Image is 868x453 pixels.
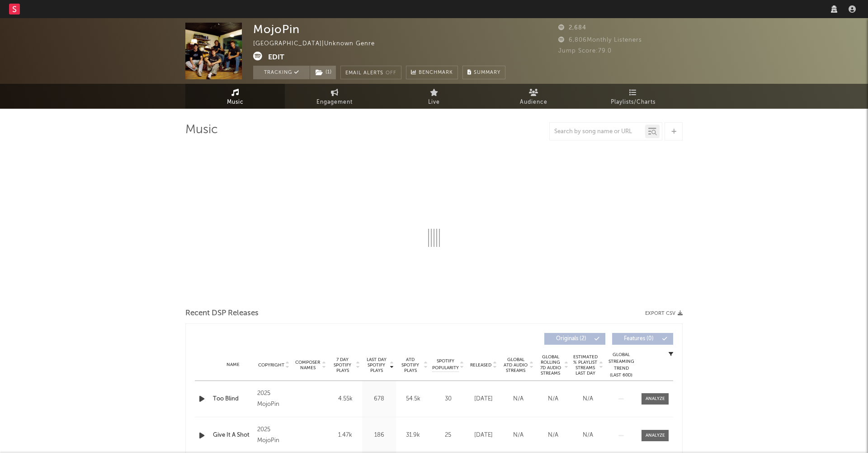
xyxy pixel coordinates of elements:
button: Tracking [253,66,310,79]
div: 31.9k [398,431,428,440]
span: Released [470,362,491,368]
div: Global Streaming Trend (Last 60D) [608,352,635,379]
span: Engagement [316,97,353,108]
div: 1.47k [330,431,360,440]
span: Summary [474,70,500,75]
div: N/A [538,431,568,440]
div: MojoPin [253,23,300,36]
a: Give It A Shot [213,431,253,440]
div: 30 [432,395,464,404]
button: Features(0) [612,333,673,345]
div: N/A [573,431,603,440]
span: 2,684 [558,25,586,31]
button: (1) [310,66,336,79]
div: 678 [364,395,394,404]
div: 4.55k [330,395,360,404]
span: Benchmark [419,67,453,78]
em: Off [386,71,396,76]
div: N/A [573,395,603,404]
span: ATD Spotify Plays [398,357,422,373]
div: N/A [503,431,533,440]
span: Audience [520,97,547,108]
span: Estimated % Playlist Streams Last Day [573,354,598,376]
div: Name [213,361,253,368]
span: 6,806 Monthly Listeners [558,37,642,43]
span: Features ( 0 ) [618,336,660,342]
span: Recent DSP Releases [185,308,259,319]
span: Music [227,97,244,108]
div: N/A [503,395,533,404]
input: Search by song name or URL [550,128,645,135]
a: Too Blind [213,395,253,404]
span: 7 Day Spotify Plays [330,357,354,373]
button: Export CSV [645,311,683,316]
span: Jump Score: 79.0 [558,48,612,54]
div: [GEOGRAPHIC_DATA] | Unknown Genre [253,39,385,49]
a: Playlists/Charts [583,84,683,109]
div: 54.5k [398,395,428,404]
div: 186 [364,431,394,440]
a: Music [185,84,285,109]
span: Global Rolling 7D Audio Streams [538,354,563,376]
span: ( 1 ) [310,66,336,79]
span: Last Day Spotify Plays [364,357,388,373]
span: Composer Names [295,360,321,371]
div: N/A [538,395,568,404]
a: Engagement [285,84,384,109]
button: Originals(2) [544,333,605,345]
span: Playlists/Charts [611,97,656,108]
div: 2025 MojoPin [257,388,290,410]
div: [DATE] [468,395,499,404]
button: Summary [462,66,505,79]
div: [DATE] [468,431,499,440]
div: 2025 MojoPin [257,424,290,446]
div: 25 [432,431,464,440]
a: Audience [484,84,583,109]
button: Edit [268,52,284,63]
span: Copyright [258,362,284,368]
span: Live [428,97,440,108]
span: Global ATD Audio Streams [503,357,528,373]
span: Spotify Popularity [432,358,459,371]
a: Benchmark [406,66,458,79]
a: Live [384,84,484,109]
span: Originals ( 2 ) [550,336,592,342]
button: Email AlertsOff [340,66,401,79]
